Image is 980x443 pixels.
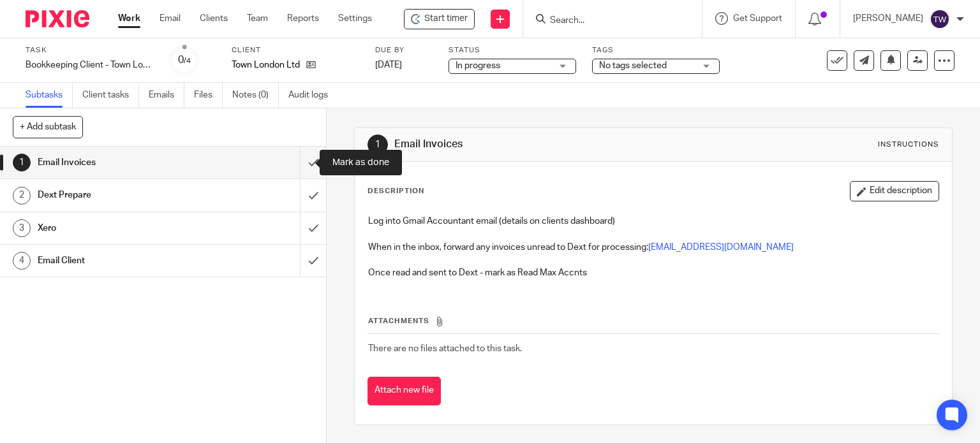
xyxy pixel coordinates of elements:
label: Tags [592,45,720,55]
label: Client [232,45,359,55]
h1: Email Invoices [38,153,204,172]
p: [PERSON_NAME] [853,12,923,25]
h1: Dext Prepare [38,185,204,205]
label: Due by [375,45,433,55]
div: Instructions [878,140,939,150]
button: Edit description [850,181,939,201]
label: Task [26,45,153,55]
p: Town London Ltd [232,59,300,71]
input: Search [549,15,664,27]
a: Client tasks [82,83,139,108]
p: When in the inbox, forward any invoices unread to Dext for processing: [368,241,939,254]
span: No tags selected [599,61,667,70]
span: There are no files attached to this task. [368,344,522,353]
span: Start timer [424,12,468,25]
span: Get Support [733,14,782,23]
span: Attachments [368,317,429,324]
small: /4 [184,57,191,64]
div: Bookkeeping Client - Town London Ltd [26,59,153,71]
div: 4 [13,252,31,270]
a: Files [194,83,223,108]
div: 1 [367,134,388,155]
div: 3 [13,219,31,237]
div: 1 [13,154,31,171]
div: 2 [13,187,31,205]
h1: Email Invoices [394,138,680,151]
a: Team [247,12,268,25]
a: Settings [338,12,372,25]
p: Log into Gmail Accountant email (details on clients dashboard) [368,215,939,228]
a: Emails [149,83,184,108]
span: [DATE] [375,61,402,69]
button: Attach new file [367,377,441,405]
p: Description [367,186,424,196]
a: Clients [200,12,228,25]
a: Work [118,12,140,25]
a: Notes (0) [232,83,279,108]
h1: Email Client [38,251,204,270]
a: [EMAIL_ADDRESS][DOMAIN_NAME] [648,243,794,252]
div: 0 [178,53,191,68]
div: Town London Ltd - Bookkeeping Client - Town London Ltd [404,9,475,29]
label: Status [449,45,576,55]
span: In progress [456,61,500,70]
h1: Xero [38,219,204,238]
a: Reports [287,12,319,25]
a: Audit logs [288,83,338,108]
img: Pixie [26,10,89,27]
img: svg%3E [930,9,950,29]
p: Once read and sent to Dext - mark as Read Max Accnts [368,266,939,279]
a: Subtasks [26,83,73,108]
a: Email [160,12,181,25]
button: + Add subtask [13,116,83,138]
